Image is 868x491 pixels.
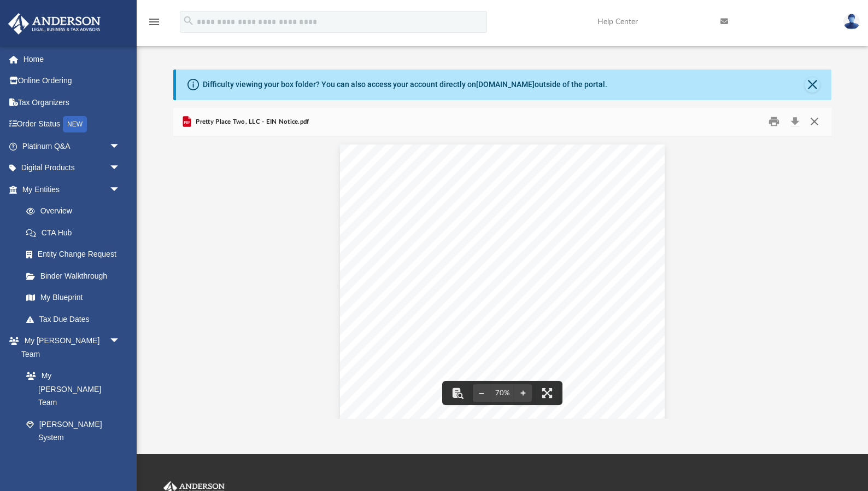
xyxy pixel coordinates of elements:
[15,308,137,330] a: Tax Due Dates
[63,116,87,132] div: NEW
[490,390,514,397] div: Current zoom level
[193,117,309,127] span: Pretty Place Two, LLC - EIN Notice.pdf
[15,244,137,265] a: Entity Change Request
[5,13,104,34] img: Anderson Advisors Platinum Portal
[109,135,131,158] span: arrow_drop_down
[476,80,535,89] a: [DOMAIN_NAME]
[805,113,824,130] button: Close
[8,135,137,157] a: Platinum Q&Aarrow_drop_down
[535,381,559,405] button: Enter fullscreen
[8,113,137,136] a: Order StatusNEW
[8,157,137,179] a: Digital Productsarrow_drop_down
[148,21,161,28] a: menu
[148,15,161,28] i: menu
[514,381,532,405] button: Zoom in
[8,48,137,70] a: Home
[8,91,137,113] a: Tax Organizers
[109,157,131,180] span: arrow_drop_down
[15,265,137,287] a: Binder Walkthrough
[173,136,831,419] div: File preview
[473,381,490,405] button: Zoom out
[785,113,805,130] button: Download
[15,448,131,470] a: Client Referrals
[805,77,820,93] button: Close
[109,330,131,353] span: arrow_drop_down
[109,178,131,201] span: arrow_drop_down
[173,108,831,419] div: Preview
[173,136,831,419] div: Document Viewer
[15,287,131,309] a: My Blueprint
[15,365,126,414] a: My [PERSON_NAME] Team
[15,222,137,244] a: CTA Hub
[15,413,131,448] a: [PERSON_NAME] System
[8,178,137,200] a: My Entitiesarrow_drop_down
[764,113,785,130] button: Print
[8,70,137,92] a: Online Ordering
[203,79,607,90] div: Difficulty viewing your box folder? You can also access your account directly on outside of the p...
[15,200,137,222] a: Overview
[445,381,470,405] button: Toggle findbar
[8,330,131,365] a: My [PERSON_NAME] Teamarrow_drop_down
[183,15,195,27] i: search
[340,136,664,432] div: Page 1
[843,14,860,30] img: User Pic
